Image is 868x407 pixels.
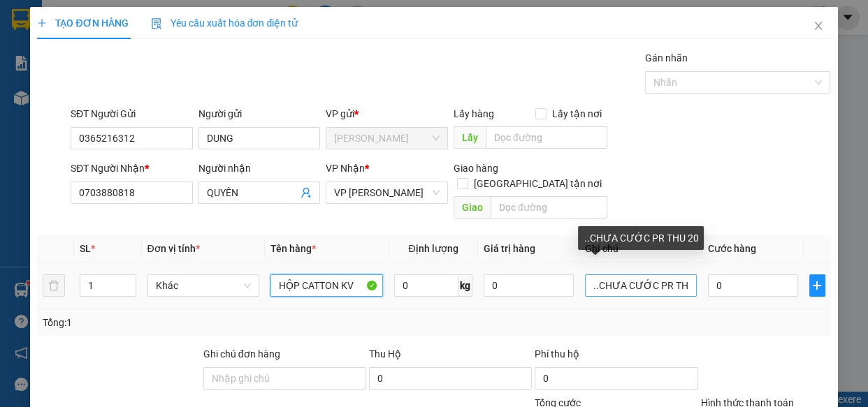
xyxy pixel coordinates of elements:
div: QUỲNH [133,45,246,62]
span: Thu Hộ [369,348,401,360]
div: SĐT Người Gửi [71,106,193,121]
input: Dọc đường [491,196,607,219]
span: Định lượng [408,243,458,254]
span: Tên hàng [270,243,316,254]
span: plus [810,280,825,291]
div: VP [PERSON_NAME] [133,12,246,45]
span: user-add [301,187,312,198]
span: Giao hàng [454,163,498,174]
img: icon [151,18,162,29]
input: VD: Bàn, Ghế [270,274,383,297]
div: 0945639678 [133,62,246,82]
div: Người nhận [198,161,321,176]
span: [GEOGRAPHIC_DATA] tận nơi [468,176,607,191]
span: Giá trị hàng [484,243,535,254]
button: delete [43,274,65,297]
div: SĐT Người Nhận [71,161,193,176]
input: Ghi Chú [585,274,697,297]
button: plus [809,274,825,297]
span: Lấy tận nơi [547,106,607,121]
div: ..CHƯA CƯỚC PR THU 20 [578,226,704,250]
span: VP Nhận [326,163,365,174]
div: DUY [12,43,124,60]
div: 0967656499 [12,60,124,80]
div: 30.000 [10,90,126,107]
label: Gán nhãn [645,52,688,64]
span: Hồ Chí Minh [334,128,440,149]
div: VP gửi [326,106,448,121]
span: SL [80,243,91,254]
span: Lấy hàng [454,108,494,119]
input: 0 [484,274,574,297]
span: kg [458,274,472,297]
div: Tổng: 1 [43,315,336,330]
span: plus [37,18,47,28]
span: Khác [156,275,252,296]
div: [PERSON_NAME] [12,12,124,43]
span: VP Phan Rang [334,182,440,203]
input: Ghi chú đơn hàng [203,367,366,390]
span: TẠO ĐƠN HÀNG [37,17,128,29]
label: Ghi chú đơn hàng [203,348,280,360]
span: CR : [10,91,32,106]
span: close [813,20,824,31]
span: Lấy [454,126,486,149]
span: Yêu cầu xuất hóa đơn điện tử [151,17,298,29]
span: Gửi: [12,12,34,27]
span: Cước hàng [708,243,756,254]
div: Phí thu hộ [535,346,697,367]
input: Dọc đường [486,126,607,149]
div: Người gửi [198,106,321,121]
button: Close [799,7,838,46]
span: Giao [454,196,491,219]
span: Nhận: [133,13,167,28]
span: Đơn vị tính [147,243,200,254]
